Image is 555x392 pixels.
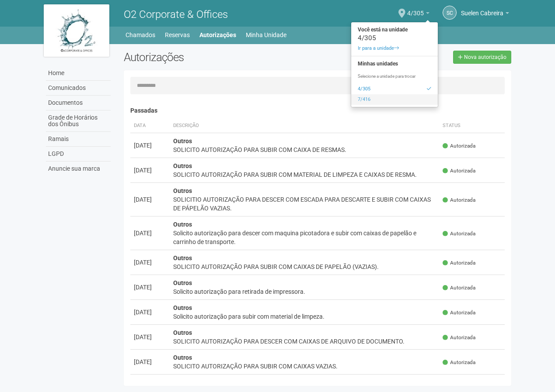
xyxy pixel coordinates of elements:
th: Data [130,119,170,133]
span: Autorizada [443,230,475,237]
div: SOLICITIO AUTORIZAÇÃO PARA DESCER COM ESCADA PARA DESCARTE E SUBIR COM CAIXAS DE PÁPELÃO VAZIAS. [173,195,436,213]
th: Descrição [170,119,440,133]
a: Home [46,66,111,81]
div: [DATE] [134,333,166,341]
div: SOLICITO AUTORIZAÇÃO PARA SUBIR COM CAIXAS VAZIAS. [173,362,436,371]
span: Suelen Cabreira [461,1,503,17]
span: 4/305 [407,1,424,17]
span: Autorizada [443,167,475,175]
a: Suelen Cabreira [461,11,509,18]
div: 4/305 [351,35,438,41]
div: Solicito autorização para subir com material de limpeza. [173,312,436,321]
a: Ramais [46,132,111,147]
div: [DATE] [134,358,166,366]
strong: Outros [173,221,192,228]
a: Comunicados [46,81,111,96]
a: Anuncie sua marca [46,162,111,176]
div: [DATE] [134,283,166,292]
a: Nova autorização [453,51,511,64]
a: SC [443,6,457,20]
span: Autorizada [443,142,475,150]
span: Autorizada [443,284,475,292]
strong: Outros [173,187,192,194]
a: 4/305 [407,11,429,18]
div: [DATE] [134,195,166,204]
div: [DATE] [134,308,166,316]
strong: Outros [173,354,192,361]
a: Minha Unidade [246,29,286,41]
div: [DATE] [134,141,166,150]
div: SOLICITO AUTORIZAÇÃO PARA SUBIR COM CAIXA DE RESMAS. [173,145,436,154]
a: 7/416 [351,94,438,105]
a: 4/305 [351,84,438,94]
a: Reservas [165,29,190,41]
span: Autorizada [443,309,475,316]
h2: Autorizações [124,51,311,64]
span: Autorizada [443,334,475,341]
div: Solicito autorização para retirada de impressora. [173,287,436,296]
strong: Outros [173,304,192,311]
div: SOLICITO AUTORIZAÇÃO PARA SUBIR COM MATERIAL DE LIMPEZA E CAIXAS DE RESMA. [173,170,436,179]
a: Grade de Horários dos Ônibus [46,110,111,132]
strong: Outros [173,379,192,386]
span: Nova autorização [464,54,506,60]
strong: Outros [173,329,192,336]
div: Solicito autorização para descer com maquina picotadora e subir com caixas de papelão e carrinho ... [173,229,436,246]
img: logo.jpg [44,4,109,57]
strong: Minhas unidades [351,58,438,69]
th: Status [439,119,505,133]
strong: Outros [173,162,192,169]
strong: Outros [173,138,192,144]
a: Documentos [46,96,111,110]
a: Autorizações [199,29,236,41]
div: [DATE] [134,229,166,237]
a: Chamados [126,29,155,41]
a: Ir para a unidade [351,43,438,54]
strong: Você está na unidade [351,24,438,35]
a: LGPD [46,147,111,162]
span: O2 Corporate & Offices [124,8,228,21]
div: SOLICITO AUTORIZAÇÃO PARA SUBIR COM CAIXAS DE PAPELÃO (VAZIAS). [173,262,436,271]
p: Selecione a unidade para trocar [351,73,438,79]
div: [DATE] [134,258,166,267]
span: Autorizada [443,196,475,204]
div: [DATE] [134,166,166,175]
span: Autorizada [443,359,475,366]
h4: Passadas [130,107,505,114]
div: SOLICITO AUTORIZAÇÃO PARA DESCER COM CAIXAS DE ARQUIVO DE DOCUMENTO. [173,337,436,346]
strong: Outros [173,254,192,261]
strong: Outros [173,279,192,286]
span: Autorizada [443,259,475,267]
